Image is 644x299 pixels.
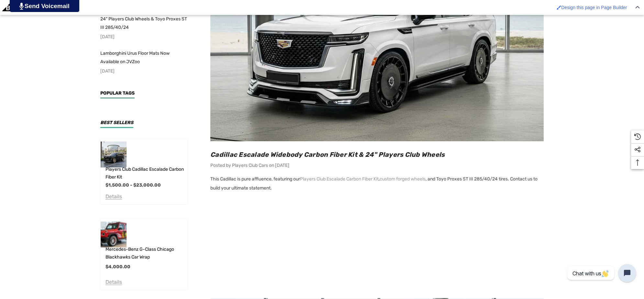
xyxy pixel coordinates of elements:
[210,161,544,170] p: Posted by Players Club Cars on [DATE]
[100,67,188,75] p: [DATE]
[557,5,561,10] img: Enabled brush for page builder edit.
[105,182,161,188] span: $1,500.00 - $23,000.00
[210,151,445,158] a: Cadillac Escalade Widebody Carbon Fiber Kit & 24" Players Club Wheels
[101,222,127,247] img: Chicago Blackhawks Wrapped G Wagon For Sale
[100,33,188,41] p: [DATE]
[100,49,188,66] a: Lamborghini Urus Floor Mats Now Available on JVZoo
[553,2,630,13] a: Enabled brush for page builder edit. Design this page in Page Builder
[561,5,627,10] span: Design this page in Page Builder
[100,51,170,64] span: Lamborghini Urus Floor Mats Now Available on JVZoo
[105,279,122,285] span: Details
[634,146,641,153] svg: Social Media
[380,175,426,184] a: custom forged wheels
[100,90,135,96] span: Popular Tags
[100,8,187,30] span: Cadillac Escalade Platinum: Cone Orange 24" Players Club Wheels & Toyo Proxes ST III 285/40/24
[101,142,127,167] img: Players Club Cadillac Escalade Carbon Fiber Kit For Sale
[105,166,187,181] a: Players Club Cadillac Escalade Carbon Fiber Kit
[19,3,24,10] img: PjwhLS0gR2VuZXJhdG9yOiBHcmF2aXQuaW8gLS0+PHN2ZyB4bWxucz0iaHR0cDovL3d3dy53My5vcmcvMjAwMC9zdmciIHhtb...
[105,264,130,270] span: $4,000.00
[105,195,122,199] a: Details
[634,133,641,140] svg: Recently Viewed
[300,175,379,184] a: Players Club Escalade Carbon Fiber Kit
[100,6,188,32] a: Cadillac Escalade Platinum: Cone Orange 24" Players Club Wheels & Toyo Proxes ST III 285/40/24
[635,6,640,9] img: Close Admin Bar
[105,280,122,285] a: Details
[105,246,187,261] a: Mercedes-Benz G-Class Chicago Blackhawks Car Wrap
[105,193,122,200] span: Details
[631,159,644,166] svg: Top
[100,121,133,128] h3: Best Sellers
